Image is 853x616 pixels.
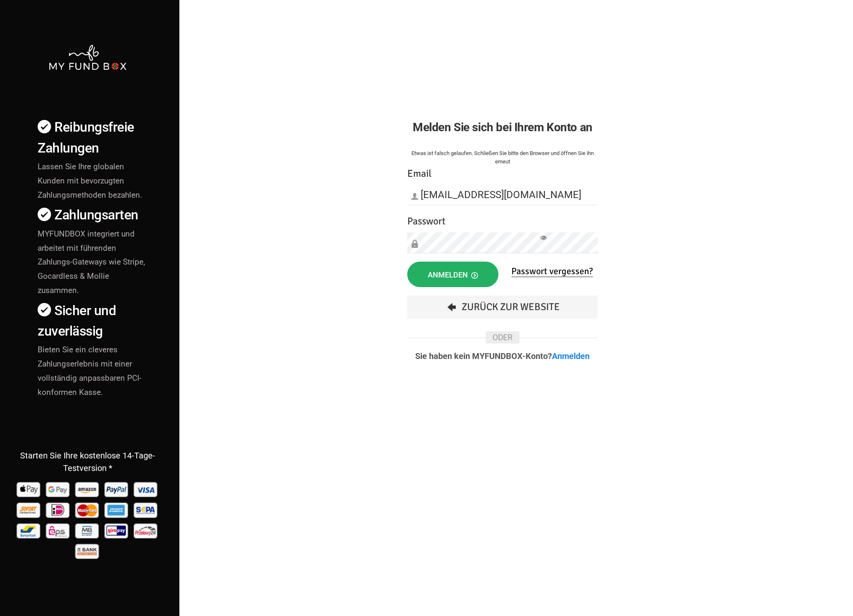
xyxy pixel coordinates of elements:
[38,205,146,225] h4: Zahlungsarten
[407,214,445,229] label: Passwort
[38,162,142,200] span: Lassen Sie Ihre globalen Kunden mit bevorzugten Zahlungsmethoden bezahlen.
[103,520,130,541] img: giropay
[45,499,72,520] img: Ideal Pay
[486,331,519,344] span: ODER
[45,520,72,541] img: EPS Pay
[38,229,145,295] span: MYFUNDBOX integriert und arbeitet mit führenden Zahlungs-Gateways wie Stripe, Gocardless & Mollie...
[45,479,72,499] img: Google Pay
[38,345,141,397] span: Bieten Sie ein cleveres Zahlungserlebnis mit einer vollständig anpassbaren PCI-konformen Kasse.
[15,499,43,520] img: Sofort Pay
[552,351,590,361] a: Anmelden
[74,520,101,541] img: mb Pay
[38,117,146,158] h4: Reibungsfreie Zahlungen
[407,118,598,136] h2: Melden Sie sich bei Ihrem Konto an
[74,499,101,520] img: Mastercard Pay
[407,149,598,166] div: Etwas ist falsch gelaufen. Schließen Sie bitte den Browser und öffnen Sie ihn erneut
[133,499,160,520] img: sepa Pay
[133,479,160,499] img: Visa
[103,479,130,499] img: Paypal
[103,499,130,520] img: american_express Pay
[407,262,498,287] button: Anmelden
[428,270,478,279] span: Anmelden
[407,184,598,205] input: Email
[407,295,598,318] a: Zurück zur Website
[74,479,101,499] img: Amazon
[74,541,101,561] img: banktransfer
[38,300,146,341] h4: Sicher und zuverlässig
[15,479,43,499] img: Apple Pay
[15,520,43,541] img: Bancontact Pay
[407,166,432,181] label: Email
[407,352,598,360] p: Sie haben kein MYFUNDBOX-Konto?
[133,520,160,541] img: p24 Pay
[48,44,127,71] img: mfbwhite.png
[511,265,593,277] a: Passwort vergessen?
